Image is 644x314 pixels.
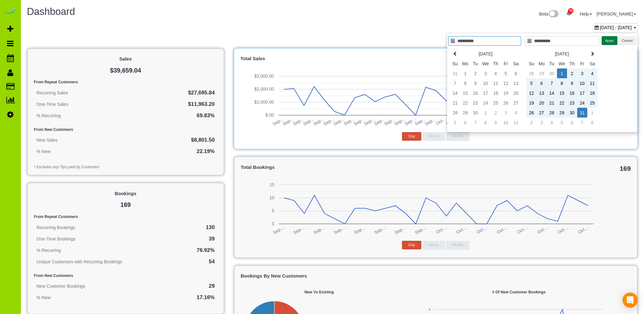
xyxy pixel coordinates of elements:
td: 10 [481,78,491,88]
td: 23 [567,98,577,108]
td: 7 [470,118,481,127]
td: 5 [501,68,511,78]
td: 4 [547,118,557,127]
td: 17 [481,88,491,98]
img: New interface [548,10,558,18]
td: 16 [470,88,481,98]
td: 11 [491,78,501,88]
text: 5 [272,208,274,213]
td: 6 [537,78,547,88]
th: Fr [501,59,511,68]
td: 4 [511,108,521,118]
td: 26 [526,108,537,118]
td: 31 [577,108,587,118]
th: Sa [511,59,521,68]
td: 3 [481,68,491,78]
h5: From Repeat Customers [34,215,217,219]
td: 20 [537,98,547,108]
th: Th [567,59,577,68]
td: % Recurring [34,245,180,256]
td: 4 [587,68,597,78]
td: 23 [470,98,481,108]
td: 19 [526,98,537,108]
td: 7 [577,118,587,127]
text: $2,000.00 [254,87,274,92]
td: 12 [526,88,537,98]
a: [PERSON_NAME] [596,11,636,16]
h4: Bookings [34,191,217,196]
h2: $39,659.04 [34,67,217,74]
td: 2 [491,108,501,118]
h5: From Repeat Customers [34,80,217,84]
td: 4 [491,68,501,78]
td: 17.16% [162,292,217,303]
td: 8 [587,118,597,127]
td: 69.83% [133,110,217,121]
td: 3 [577,68,587,78]
td: 54 [180,256,217,267]
td: 1 [557,68,567,78]
th: Su [450,59,460,68]
td: 15 [557,88,567,98]
th: Tu [547,59,557,68]
td: 18 [587,88,597,98]
td: 1 [481,108,491,118]
div: A chart. [240,64,631,127]
td: 5 [526,78,537,88]
th: [DATE] [537,49,587,59]
td: 7 [547,78,557,88]
td: 9 [567,78,577,88]
h2: 169 [34,202,217,208]
td: 15 [460,88,470,98]
td: Recurring Bookings [34,222,180,233]
td: 10 [501,118,511,127]
button: Day [402,241,421,249]
td: Recurring Sales [34,87,133,99]
h5: # of New Customer Bookings [407,290,631,294]
td: 27 [537,108,547,118]
td: % New [34,292,162,303]
td: 30 [547,68,557,78]
td: 9 [470,78,481,88]
th: Su [526,59,537,68]
td: 13 [537,88,547,98]
td: % New [34,146,121,157]
span: 58 [568,8,573,13]
td: 21 [450,98,460,108]
span: 169 [620,165,631,172]
td: 8 [460,78,470,88]
th: We [481,59,491,68]
th: Fr [577,59,587,68]
span: Dashboard [27,6,75,17]
td: 76.92% [180,245,217,256]
td: 14 [450,88,460,98]
td: 10 [577,78,587,88]
td: 5 [450,118,460,127]
td: 2 [470,68,481,78]
td: 26 [501,98,511,108]
th: Th [491,59,501,68]
button: Day [402,132,421,141]
th: Mo [460,59,470,68]
td: Unique Customers with Recurring Bookings [34,256,180,267]
td: 39 [180,233,217,245]
td: $27,695.84 [133,87,217,99]
button: Month [446,241,469,249]
td: 6 [567,118,577,127]
td: 11 [511,118,521,127]
td: 1 [460,68,470,78]
td: 28 [526,68,537,78]
td: 130 [180,222,217,233]
button: Apply [602,36,617,45]
h5: From New Customers [34,128,217,132]
td: 29 [537,68,547,78]
td: 14 [547,88,557,98]
td: 12 [501,78,511,88]
td: 29 [162,280,217,292]
text: 4 [429,307,431,312]
h5: From New Customers [34,274,217,278]
td: 24 [577,98,587,108]
text: $3,000.00 [254,74,274,79]
td: 24 [481,98,491,108]
td: 9 [491,118,501,127]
